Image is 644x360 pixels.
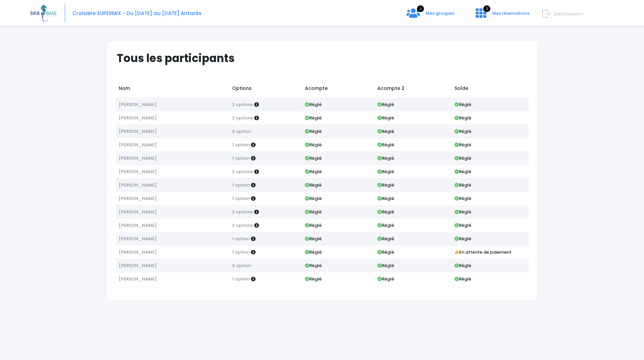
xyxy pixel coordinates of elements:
td: Acompte [302,82,374,98]
span: Mes groupes [426,10,454,16]
span: 1 option [232,249,250,255]
strong: Réglé [454,209,471,215]
span: 1 option [232,195,250,202]
span: [PERSON_NAME] [119,276,157,282]
span: 3 [483,5,490,12]
strong: Réglé [377,168,394,175]
strong: Réglé [377,262,394,269]
span: [PERSON_NAME] [119,142,157,148]
span: 2 options [232,168,253,175]
span: 1 option [232,142,250,148]
strong: Réglé [305,168,322,175]
span: 1 option [232,236,250,242]
span: [PERSON_NAME] [119,236,157,242]
h1: Tous les participants [117,52,534,65]
strong: Réglé [454,276,471,282]
strong: Réglé [377,276,394,282]
span: [PERSON_NAME] [119,168,157,175]
strong: Réglé [305,236,322,242]
strong: Réglé [454,222,471,228]
span: [PERSON_NAME] [119,195,157,202]
span: [PERSON_NAME] [119,182,157,188]
strong: Réglé [305,262,322,269]
span: 3 [417,5,424,12]
strong: Réglé [454,195,471,202]
a: 3 Mes réservations [470,12,534,19]
span: 1 option [232,155,250,161]
strong: Réglé [377,236,394,242]
td: Acompte 2 [374,82,451,98]
strong: Réglé [454,168,471,175]
span: Déconnexion [554,11,583,17]
strong: Réglé [454,155,471,161]
strong: Réglé [305,142,322,148]
strong: En attente de paiement [454,249,512,255]
strong: Réglé [377,195,394,202]
td: Nom [116,82,229,98]
strong: Réglé [454,236,471,242]
span: 0 option [232,262,251,269]
strong: Réglé [377,222,394,228]
strong: Réglé [454,115,471,121]
strong: Réglé [377,209,394,215]
span: Mes réservations [492,10,530,16]
span: [PERSON_NAME] [119,262,157,269]
span: 1 option [232,182,250,188]
span: 0 option [232,128,251,135]
strong: Réglé [377,142,394,148]
strong: Réglé [305,276,322,282]
span: 2 options [232,115,253,121]
span: [PERSON_NAME] [119,128,157,135]
strong: Réglé [305,101,322,108]
strong: Réglé [454,101,471,108]
strong: Réglé [305,155,322,161]
span: 2 options [232,101,253,108]
span: [PERSON_NAME] [119,209,157,215]
span: [PERSON_NAME] [119,222,157,228]
strong: Réglé [377,182,394,188]
strong: Réglé [454,128,471,135]
strong: Réglé [377,155,394,161]
strong: Réglé [377,249,394,255]
strong: Réglé [305,195,322,202]
strong: Réglé [454,182,471,188]
span: [PERSON_NAME] [119,101,157,108]
strong: Réglé [454,142,471,148]
span: Croisière SUPERMIX - Du [DATE] au [DATE] Antarès [72,10,202,17]
strong: Réglé [305,209,322,215]
span: 2 options [232,209,253,215]
strong: Réglé [454,262,471,269]
strong: Réglé [305,222,322,228]
td: Options [229,82,302,98]
strong: Réglé [305,128,322,135]
strong: Réglé [377,128,394,135]
span: 2 options [232,222,253,228]
strong: Réglé [377,101,394,108]
strong: Réglé [305,115,322,121]
span: 1 option [232,276,250,282]
span: [PERSON_NAME] [119,115,157,121]
td: Solde [451,82,528,98]
strong: Réglé [377,115,394,121]
strong: Réglé [305,249,322,255]
span: [PERSON_NAME] [119,249,157,255]
a: 3 Mes groupes [401,12,460,19]
span: [PERSON_NAME] [119,155,157,161]
strong: Réglé [305,182,322,188]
